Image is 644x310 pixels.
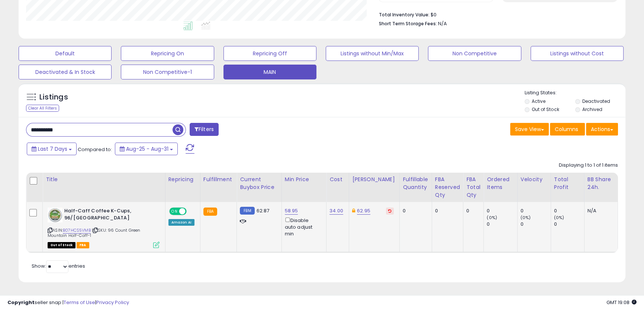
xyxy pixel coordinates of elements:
div: 0 [466,208,478,214]
div: Title [46,176,162,183]
span: Last 7 Days [38,145,67,153]
div: 0 [435,208,457,214]
img: 51bn1Sfkv7L._SL40_.jpg [48,208,62,222]
span: Aug-25 - Aug-31 [126,145,168,153]
div: 0 [487,208,517,214]
div: Amazon AI [168,219,194,226]
i: This overrides the store level Dynamic Max Price for this listing [352,208,355,213]
div: Displaying 1 to 1 of 1 items [559,162,618,169]
span: Compared to: [78,146,112,153]
a: 62.95 [357,207,370,215]
li: $0 [379,10,612,19]
label: Archived [582,106,602,112]
div: ASIN: [48,208,160,247]
button: Save View [510,123,549,136]
button: Filters [190,123,219,136]
small: (0%) [487,215,497,221]
div: BB Share 24h. [587,176,615,191]
div: [PERSON_NAME] [352,176,396,183]
div: FBA Total Qty [466,176,480,199]
span: All listings that are currently out of stock and unavailable for purchase on Amazon [48,242,75,248]
div: 0 [403,208,426,214]
span: 2025-09-8 19:08 GMT [606,299,637,306]
div: Ordered Items [487,176,514,191]
span: 62.87 [257,207,270,214]
span: | SKU: 96 Count Green Mountain Half-Caff-1 [48,227,140,238]
span: Show: entries [32,262,85,270]
span: FBA [77,242,89,248]
button: Repricing Off [223,46,316,61]
a: 34.00 [329,207,343,215]
div: 0 [554,208,584,214]
div: N/A [587,208,612,214]
div: Repricing [168,176,197,183]
small: FBA [203,208,217,216]
button: Non Competitive-1 [121,65,214,79]
i: Revert to store-level Dynamic Max Price [388,209,392,213]
small: FBM [240,207,254,215]
small: (0%) [521,215,531,221]
small: (0%) [554,215,564,221]
h5: Listings [39,92,68,102]
b: Short Term Storage Fees: [379,20,437,27]
div: 0 [487,221,517,228]
span: OFF [185,208,197,215]
button: Listings without Cost [531,46,624,61]
label: Active [532,98,545,104]
button: Default [19,46,112,61]
label: Deactivated [582,98,610,104]
div: Current Buybox Price [240,176,278,191]
div: Total Profit [554,176,581,191]
div: Min Price [285,176,323,183]
span: Columns [555,125,578,133]
div: Cost [329,176,346,183]
div: seller snap | | [7,299,129,306]
button: Last 7 Days [27,143,77,155]
button: Actions [586,123,618,136]
button: Deactivated & In Stock [19,65,112,79]
div: 0 [521,208,551,214]
a: 58.95 [285,207,298,215]
div: 0 [554,221,584,228]
button: MAIN [223,65,316,79]
b: Total Inventory Value: [379,12,429,18]
span: N/A [438,20,447,27]
label: Out of Stock [532,106,559,112]
button: Aug-25 - Aug-31 [115,143,178,155]
button: Non Competitive [428,46,521,61]
strong: Copyright [7,299,35,306]
div: Fulfillment [203,176,234,183]
a: B07HCS5VMB [63,227,91,234]
button: Listings without Min/Max [326,46,419,61]
button: Columns [550,123,585,136]
div: Disable auto adjust min [285,216,321,237]
div: Fulfillable Quantity [403,176,429,191]
div: 0 [521,221,551,228]
p: Listing States: [525,89,625,97]
span: ON [170,208,179,215]
a: Privacy Policy [96,299,129,306]
b: Half-Caff Coffee K-Cups, 96/[GEOGRAPHIC_DATA] [64,208,155,223]
div: Velocity [521,176,548,183]
a: Terms of Use [64,299,95,306]
div: FBA Reserved Qty [435,176,460,199]
button: Repricing On [121,46,214,61]
div: Clear All Filters [26,105,59,112]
